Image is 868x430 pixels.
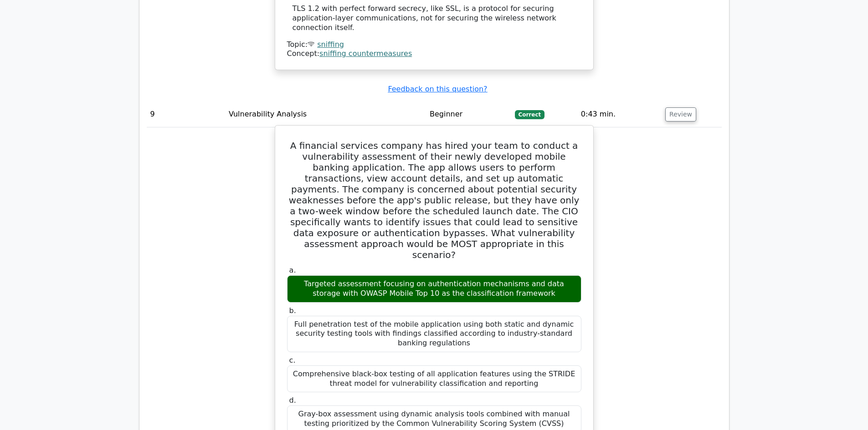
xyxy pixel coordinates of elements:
[665,107,696,121] button: Review
[147,101,226,127] td: 9
[515,110,544,119] span: Correct
[289,306,296,315] span: b.
[287,49,581,59] div: Concept:
[289,266,296,274] span: a.
[426,101,511,127] td: Beginner
[388,85,487,93] a: Feedback on this question?
[287,316,581,352] div: Full penetration test of the mobile application using both static and dynamic security testing to...
[287,275,581,303] div: Targeted assessment focusing on authentication mechanisms and data storage with OWASP Mobile Top ...
[225,101,426,127] td: Vulnerability Analysis
[289,356,296,364] span: c.
[317,40,344,49] a: sniffing
[577,101,662,127] td: 0:43 min.
[287,40,581,50] div: Topic:
[287,365,581,393] div: Comprehensive black-box testing of all application features using the STRIDE threat model for vul...
[289,396,296,405] span: d.
[319,49,412,58] a: sniffing countermeasures
[286,140,582,260] h5: A financial services company has hired your team to conduct a vulnerability assessment of their n...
